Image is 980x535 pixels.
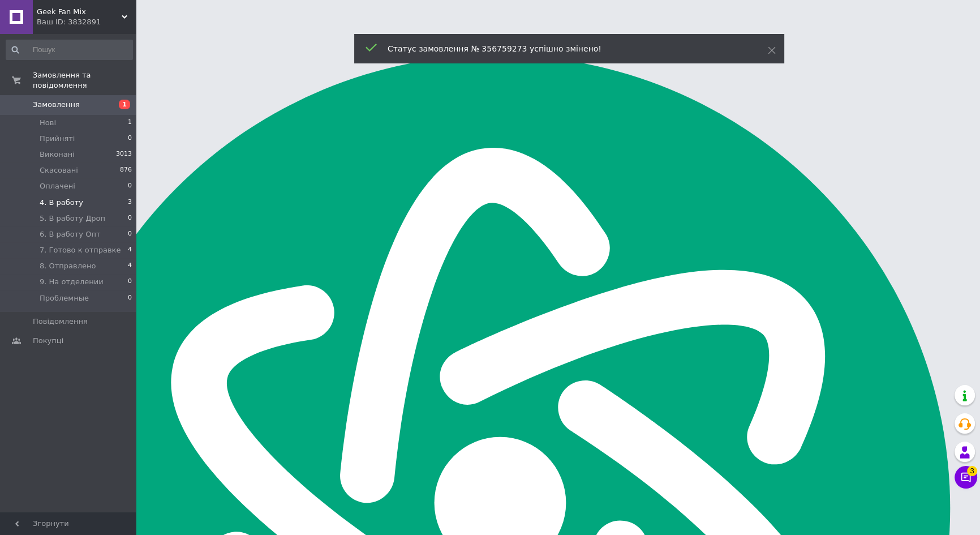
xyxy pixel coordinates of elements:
[128,229,132,239] span: 0
[40,198,83,208] span: 4. В работу
[128,134,132,144] span: 0
[33,70,136,91] span: Замовлення та повідомлення
[33,100,80,110] span: Замовлення
[37,17,136,27] div: Ваш ID: 3832891
[40,134,75,144] span: Прийняті
[6,40,133,60] input: Пошук
[40,118,56,128] span: Нові
[128,213,132,224] span: 0
[40,245,121,255] span: 7. Готово к отправке
[40,229,100,239] span: 6. В работу Опт
[37,7,122,17] span: Geek Fan Mix
[128,118,132,128] span: 1
[128,277,132,287] span: 0
[128,181,132,191] span: 0
[40,261,96,271] span: 8. Отправлено
[33,316,88,327] span: Повідомлення
[40,277,104,287] span: 9. На отделении
[40,165,78,176] span: Скасовані
[40,213,105,224] span: 5. В работу Дроп
[40,149,75,160] span: Виконані
[116,149,132,160] span: 3013
[955,466,977,489] button: Чат з покупцем3
[128,245,132,255] span: 4
[128,198,132,208] span: 3
[967,466,977,476] span: 3
[33,336,63,346] span: Покупці
[128,293,132,303] span: 0
[388,43,740,54] div: Статус замовлення № 356759273 успішно змінено!
[119,100,130,109] span: 1
[128,261,132,271] span: 4
[40,293,89,303] span: Проблемные
[120,165,132,176] span: 876
[40,181,75,191] span: Оплачені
